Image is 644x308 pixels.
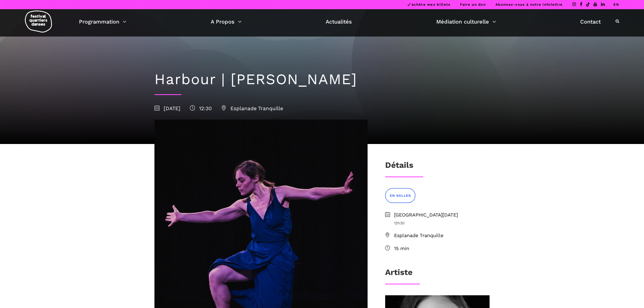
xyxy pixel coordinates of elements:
[385,160,413,174] h3: Détails
[79,17,126,26] a: Programmation
[580,17,601,26] a: Contact
[385,188,415,203] a: EN SALLES
[394,220,490,226] span: 12h30
[385,267,412,281] h3: Artiste
[394,245,490,253] span: 15 min
[154,71,490,88] h1: Harbour | [PERSON_NAME]
[190,105,212,112] span: 12:30
[394,211,490,219] span: [GEOGRAPHIC_DATA][DATE]
[221,105,283,112] span: Esplanade Tranquille
[394,232,490,240] span: Esplanade Tranquille
[211,17,242,26] a: A Propos
[408,2,450,6] a: J’achète mes billets
[496,2,563,6] a: Abonnez-vous à notre infolettre
[613,2,619,6] a: EN
[154,105,180,112] span: [DATE]
[460,2,486,6] a: Faire un don
[390,193,411,199] span: EN SALLES
[326,17,352,26] a: Actualités
[436,17,496,26] a: Médiation culturelle
[25,11,52,32] img: logo-fqd-med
